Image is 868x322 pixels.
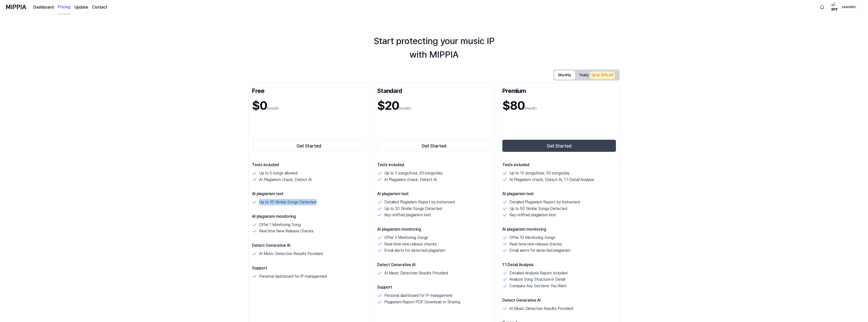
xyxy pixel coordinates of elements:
a: Update [74,4,88,10]
p: AI Music Detection Results Provided [259,251,322,257]
img: profile [831,2,837,12]
p: Detect Generative AI [252,242,366,248]
p: Real-time new release checks [384,241,437,247]
p: Support [252,265,366,271]
p: AI Plagiarism check, Detect AI [384,176,437,183]
p: Offer 10 Monitoring Songs [509,234,555,241]
p: Plagiarism Report PDF Download or Sharing [384,299,460,305]
p: Email alerts for detected plagiarism [384,247,445,254]
p: Personal dashboard for IP management [259,273,327,280]
button: Get Started [252,140,366,152]
p: Tests included [502,162,616,168]
button: Yearly [575,70,619,80]
button: Get Started [377,140,491,152]
div: Standard [377,86,491,94]
p: AI plagiarism test [252,191,366,197]
p: Key-shifted plagiarism test [384,212,431,218]
a: Pricing [58,0,70,14]
p: AI plagiarism monitoring [252,213,366,220]
p: Up to 50 Similar Songs Detected [509,205,567,212]
p: Email alerts for detected plagiarism [509,247,571,254]
p: Up to 5 songs allowed [259,170,297,176]
p: AI plagiarism monitoring [377,226,491,232]
div: sawadsri [839,4,859,10]
p: Offer 1 Monitoring Song [259,222,301,228]
p: Personal dashboard for IP management [384,292,452,299]
p: AI Plagiarism check, Detect AI [259,176,312,183]
a: Get Started [377,139,491,153]
a: Dashboard [33,4,54,10]
p: Up to 20 Similar Songs Detected [384,205,442,212]
p: AI Music Detection Results Provided [384,270,448,276]
div: Up to 30% off [590,71,615,79]
p: Detailed Plagiarism Report by Instrument [384,199,455,205]
h1: $80 [502,96,524,115]
p: Detect Generative AI [377,262,491,268]
p: AI plagiarism monitoring [502,226,616,232]
p: Detailed Plagiarism Report by Instrument [509,199,580,205]
p: Tests included [252,162,366,168]
div: Premium [502,86,616,94]
p: Compare Any Sections You Want [509,283,566,289]
p: Offer 3 Monitoring Songs [384,234,428,241]
p: Detect Generative AI [502,297,616,303]
p: Support [377,284,491,290]
img: 알림 [819,4,825,10]
h1: $0 [252,96,267,115]
p: Analyze Song Structure in Detail [509,276,565,283]
p: AI Music Detection Results Provided [509,305,573,312]
button: Monthly [554,70,575,80]
a: Get Started [502,139,616,153]
p: 1:1 Detail Analysis [502,262,616,268]
p: Tests included [377,162,491,168]
p: Up to 3 songs/hour, 20 songs/day [384,170,443,176]
p: /month [524,105,537,112]
button: profilesawadsri [830,3,862,11]
button: Get Started [502,140,616,152]
p: AI Plagiarism check, Detect AI, 1:1 Detail Analysis [509,176,594,183]
p: Detailed Analysis Report Included [509,270,567,276]
p: AI plagiarism test [377,191,491,197]
a: Contact [92,4,107,10]
p: Up to 10 Similar Songs Detected [259,199,316,205]
p: Up to 10 songs/hour, 50 songs/day [509,170,570,176]
p: Real-time new release checks [509,241,562,247]
p: /month [399,105,411,112]
p: Key-shifted plagiarism test [509,212,556,218]
p: /month [267,105,279,112]
div: Free [252,86,366,94]
p: Real time New Release Checks [259,228,314,234]
a: Get Started [252,139,366,153]
h1: $20 [377,96,399,115]
p: AI plagiarism test [502,191,616,197]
